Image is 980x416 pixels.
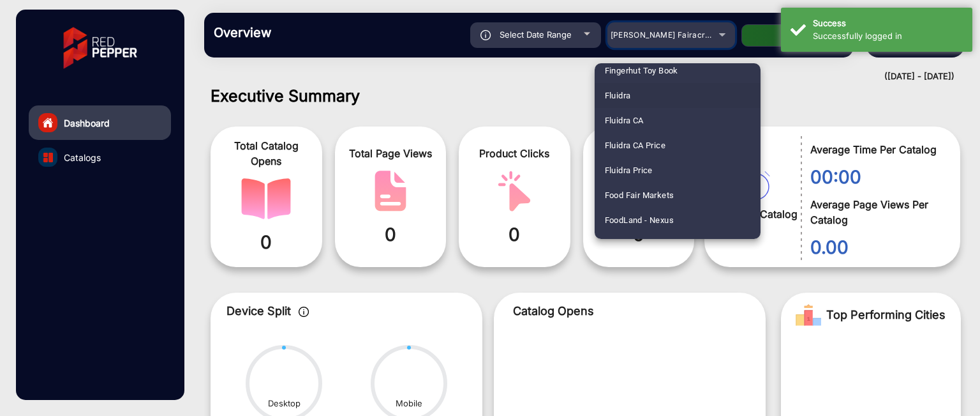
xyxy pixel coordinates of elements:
[605,83,631,108] span: Fluidra
[605,108,644,133] span: Fluidra CA
[605,58,678,83] span: Fingerhut Toy Book
[605,158,653,183] span: Fluidra Price
[605,183,674,208] span: Food Fair Markets
[605,233,733,258] span: Fresh St Market Dynamic - GMFG
[605,133,666,158] span: Fluidra CA Price
[605,208,674,233] span: FoodLand - Nexus
[813,17,963,30] div: Success
[813,30,963,43] div: Successfully logged in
